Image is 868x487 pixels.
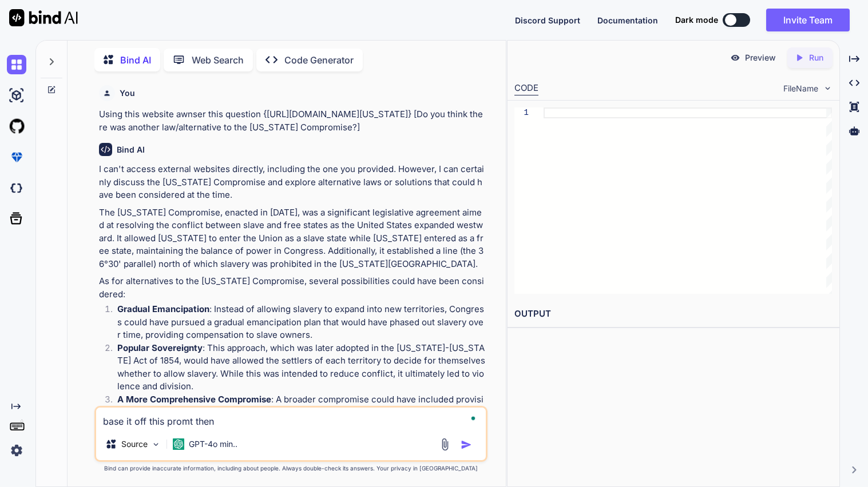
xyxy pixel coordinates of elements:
strong: Popular Sovereignty [117,342,203,353]
p: Run [809,52,823,63]
p: Bind AI [120,53,151,67]
strong: A More Comprehensive Compromise [117,394,271,405]
img: GPT-4o mini [173,438,184,450]
span: FileName [783,83,818,94]
strong: Gradual Emancipation [117,304,209,314]
button: Discord Support [515,14,580,26]
p: : Instead of allowing slavery to expand into new territories, Congress could have pursued a gradu... [117,303,485,342]
span: Dark mode [675,14,718,26]
button: Documentation [597,14,658,26]
h2: OUTPUT [508,301,839,328]
img: premium [7,147,26,167]
p: Source [121,438,148,450]
p: GPT-4o min.. [189,438,237,450]
span: Documentation [597,15,658,25]
p: Web Search [192,53,244,67]
div: CODE [514,82,538,95]
p: : A broader compromise could have included provisions for both the North and South, addressing no... [117,393,485,432]
img: preview [730,53,740,63]
img: icon [461,439,472,450]
img: settings [7,441,26,460]
p: : This approach, which was later adopted in the [US_STATE]-[US_STATE] Act of 1854, would have all... [117,342,485,393]
p: As for alternatives to the [US_STATE] Compromise, several possibilities could have been considered: [99,275,485,301]
p: The [US_STATE] Compromise, enacted in [DATE], was a significant legislative agreement aimed at re... [99,206,485,271]
p: Preview [745,52,776,63]
p: I can't access external websites directly, including the one you provided. However, I can certain... [99,163,485,202]
textarea: To enrich screen reader interactions, please activate Accessibility in Grammarly extension settings [96,408,486,428]
img: chevron down [823,83,833,93]
img: Pick Models [151,440,161,449]
span: Discord Support [515,15,580,25]
div: 1 [514,107,529,118]
img: githubLight [7,117,26,136]
img: darkCloudIdeIcon [7,178,26,198]
p: Using this website awnser this question {[URL][DOMAIN_NAME][US_STATE]} [Do you think there was an... [99,108,485,134]
h6: Bind AI [117,144,145,155]
p: Code Generator [284,53,354,67]
img: Bind AI [9,9,78,26]
p: Bind can provide inaccurate information, including about people. Always double-check its answers.... [94,464,487,473]
button: Invite Team [766,9,850,31]
h6: You [120,87,135,99]
img: ai-studio [7,86,26,105]
img: attachment [438,438,451,451]
img: chat [7,55,26,74]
